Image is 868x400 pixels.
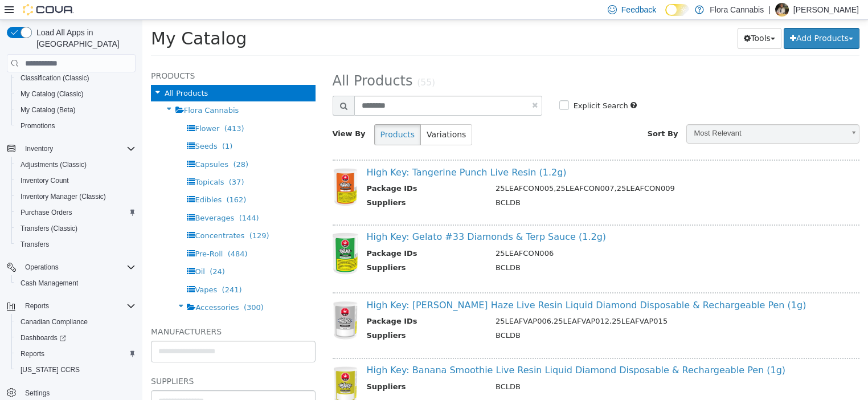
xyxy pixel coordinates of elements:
a: My Catalog (Classic) [16,87,88,101]
img: 150 [190,212,216,254]
span: (1) [80,122,90,130]
a: Classification (Classic) [16,71,94,85]
span: Capsules [52,140,86,149]
img: 150 [190,280,216,320]
button: Reports [11,346,140,362]
label: Explicit Search [428,80,486,92]
span: (484) [85,230,105,238]
span: Accessories [53,283,96,292]
span: Cash Management [16,276,136,290]
button: Classification (Classic) [11,70,140,86]
span: Dashboards [21,333,66,342]
button: Operations [21,260,63,274]
button: Inventory Count [11,173,140,189]
span: Seeds [52,122,75,130]
span: Inventory Count [21,176,69,185]
span: (24) [67,247,83,256]
span: Topicals [52,158,81,166]
span: Transfers [21,240,49,249]
span: Settings [21,386,136,400]
button: My Catalog (Beta) [11,102,140,118]
a: Promotions [16,119,60,133]
span: Oil [52,247,62,256]
a: Most Relevant [544,104,717,124]
span: Inventory Manager (Classic) [21,192,106,201]
a: [US_STATE] CCRS [16,363,84,377]
button: Operations [2,259,140,275]
span: Promotions [21,121,55,130]
a: Canadian Compliance [16,315,92,329]
p: Flora Cannabis [710,3,764,17]
button: Reports [2,298,140,314]
span: Flora Cannabis [42,86,97,95]
td: BCLDB [345,310,706,324]
img: 150 [190,148,216,186]
a: Dashboards [11,330,140,346]
span: Pre-Roll [52,230,80,238]
span: Reports [25,301,49,311]
a: Reports [16,347,49,361]
a: Adjustments (Classic) [16,158,91,172]
button: Inventory Manager (Classic) [11,189,140,205]
span: View By [190,109,223,118]
input: Dark Mode [665,4,689,16]
span: Flower [52,104,77,113]
button: Canadian Compliance [11,314,140,330]
button: Transfers [11,236,140,252]
th: Package IDs [224,163,345,177]
div: Lance Blair [775,3,789,17]
span: Sort By [505,109,536,118]
span: My Catalog (Beta) [21,105,76,115]
span: My Catalog (Classic) [16,87,136,101]
button: Promotions [11,118,140,134]
a: Inventory Manager (Classic) [16,190,110,203]
span: (37) [87,158,102,166]
small: (55) [275,58,293,68]
a: Cash Management [16,276,83,290]
span: Beverages [52,194,92,202]
span: (129) [107,211,127,220]
p: | [768,3,771,17]
span: Load All Apps in [GEOGRAPHIC_DATA] [32,27,136,50]
span: Operations [25,263,59,272]
span: My Catalog (Beta) [16,103,136,117]
span: Transfers (Classic) [21,224,77,233]
span: Reports [21,299,136,313]
a: High Key: Gelato #33 Diamonds & Terp Sauce (1.2g) [224,211,464,222]
th: Package IDs [224,296,345,310]
a: High Key: Tangerine Punch Live Resin (1.2g) [224,147,424,158]
button: Transfers (Classic) [11,221,140,236]
span: Reports [21,349,44,358]
span: All Products [190,53,271,69]
span: Purchase Orders [16,206,136,219]
span: Adjustments (Classic) [16,158,136,172]
h5: Products [9,49,173,63]
span: (241) [80,266,100,274]
span: Promotions [16,119,136,133]
span: Settings [25,389,50,398]
a: Settings [21,386,54,400]
span: [US_STATE] CCRS [21,365,80,374]
span: Operations [21,260,136,274]
td: 25LEAFCON005,25LEAFCON007,25LEAFCON009 [345,163,706,177]
span: Vapes [52,266,75,274]
span: My Catalog [9,9,104,28]
a: Transfers [16,238,54,251]
span: Classification (Classic) [21,74,89,83]
span: Reports [16,347,136,361]
span: (300) [101,283,121,292]
span: (144) [97,194,117,202]
button: Products [232,104,279,125]
p: [PERSON_NAME] [793,3,859,17]
td: BCLDB [345,177,706,191]
a: My Catalog (Beta) [16,103,80,117]
th: Package IDs [224,228,345,242]
th: Suppliers [224,310,345,324]
span: Classification (Classic) [16,71,136,85]
td: BCLDB [345,242,706,256]
button: [US_STATE] CCRS [11,362,140,378]
button: Adjustments (Classic) [11,157,140,173]
span: Canadian Compliance [21,317,88,326]
a: Transfers (Classic) [16,222,82,235]
button: Reports [21,299,54,313]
